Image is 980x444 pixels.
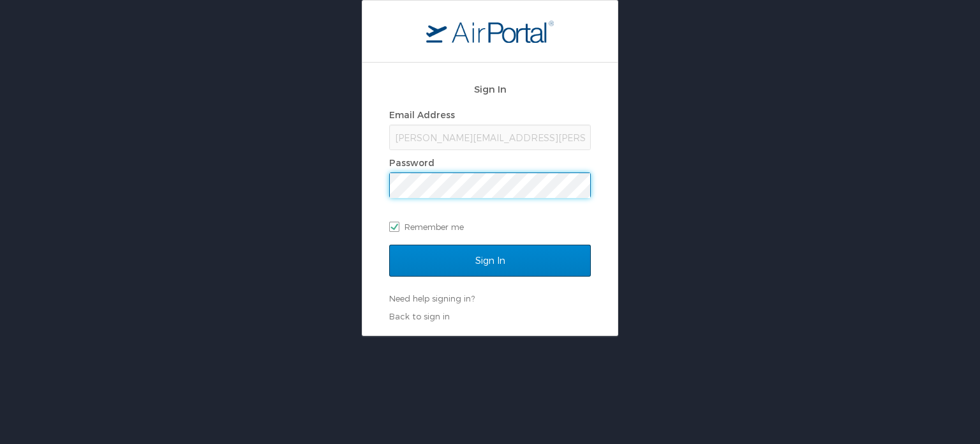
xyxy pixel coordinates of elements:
[426,20,554,43] img: logo
[389,82,591,96] h2: Sign In
[389,217,591,236] label: Remember me
[389,157,434,168] label: Password
[389,245,591,277] input: Sign In
[389,293,475,303] a: Need help signing in?
[389,311,450,321] a: Back to sign in
[389,109,455,120] label: Email Address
